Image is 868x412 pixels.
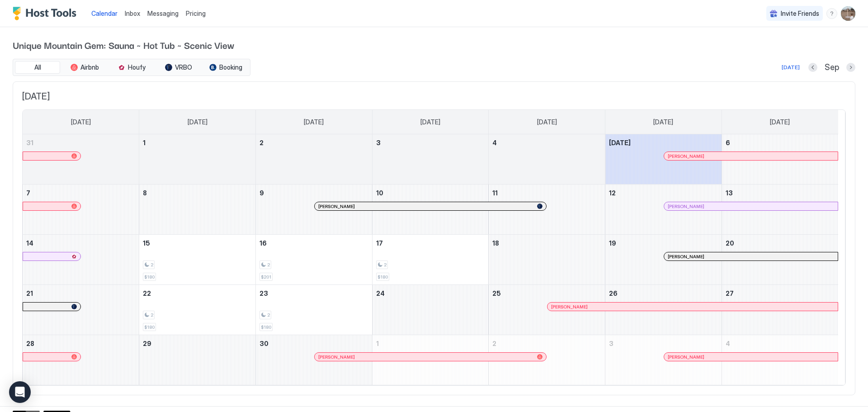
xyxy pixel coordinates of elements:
[668,254,834,260] div: [PERSON_NAME]
[372,185,489,235] td: September 10, 2025
[722,185,838,201] a: September 13, 2025
[261,274,271,280] span: $201
[373,335,489,352] a: October 1, 2025
[605,134,722,151] a: September 5, 2025
[668,153,834,159] div: [PERSON_NAME]
[179,110,217,134] a: Monday
[722,235,838,285] td: September 20, 2025
[304,118,324,126] span: [DATE]
[489,285,605,302] a: September 25, 2025
[13,7,80,20] a: Host Tools Logo
[376,189,383,197] span: 10
[726,239,734,247] span: 20
[722,335,838,385] td: October 4, 2025
[609,289,618,297] span: 26
[318,354,543,360] div: [PERSON_NAME]
[489,335,605,385] td: October 2, 2025
[722,285,838,335] td: September 27, 2025
[255,235,372,285] td: September 16, 2025
[489,134,605,151] a: September 4, 2025
[256,235,372,251] a: September 16, 2025
[256,134,372,151] a: September 2, 2025
[846,63,855,72] button: Next month
[34,63,41,71] span: All
[147,9,179,18] a: Messaging
[492,239,499,247] span: 18
[826,8,837,19] div: menu
[259,239,267,247] span: 16
[26,239,33,247] span: 14
[722,134,838,151] a: September 6, 2025
[384,262,387,268] span: 2
[668,354,834,360] div: [PERSON_NAME]
[782,63,800,71] div: [DATE]
[255,134,372,185] td: September 2, 2025
[372,134,489,185] td: September 3, 2025
[605,134,722,185] td: September 5, 2025
[781,9,819,18] span: Invite Friends
[80,63,99,71] span: Airbnb
[489,185,605,201] a: September 11, 2025
[609,189,616,197] span: 12
[644,110,682,134] a: Friday
[151,312,153,318] span: 2
[605,185,722,235] td: September 12, 2025
[139,335,256,385] td: September 29, 2025
[605,185,722,201] a: September 12, 2025
[492,340,496,347] span: 2
[411,110,449,134] a: Wednesday
[23,285,139,302] a: September 21, 2025
[609,340,613,347] span: 3
[23,134,139,151] a: August 31, 2025
[668,254,704,260] span: [PERSON_NAME]
[668,204,704,209] span: [PERSON_NAME]
[528,110,566,134] a: Thursday
[256,285,372,302] a: September 23, 2025
[489,134,605,185] td: September 4, 2025
[9,381,31,403] div: Open Intercom Messenger
[139,185,256,235] td: September 8, 2025
[653,118,673,126] span: [DATE]
[605,235,722,251] a: September 19, 2025
[13,59,250,76] div: tab-group
[256,335,372,352] a: September 30, 2025
[372,335,489,385] td: October 1, 2025
[376,239,383,247] span: 17
[156,61,201,74] button: VRBO
[259,189,264,197] span: 9
[376,289,385,297] span: 24
[605,335,722,352] a: October 3, 2025
[722,335,838,352] a: October 4, 2025
[605,285,722,335] td: September 26, 2025
[62,110,100,134] a: Sunday
[825,62,839,73] span: Sep
[23,185,139,201] a: September 7, 2025
[726,289,734,297] span: 27
[295,110,333,134] a: Tuesday
[770,118,790,126] span: [DATE]
[23,134,139,185] td: August 31, 2025
[256,185,372,201] a: September 9, 2025
[537,118,557,126] span: [DATE]
[23,235,139,285] td: September 14, 2025
[726,189,733,197] span: 13
[726,340,730,347] span: 4
[373,134,489,151] a: September 3, 2025
[376,139,381,147] span: 3
[259,340,269,347] span: 30
[139,134,256,185] td: September 1, 2025
[128,63,146,71] span: Houfy
[139,185,255,201] a: September 8, 2025
[492,189,498,197] span: 11
[139,235,255,251] a: September 15, 2025
[489,235,605,285] td: September 18, 2025
[722,185,838,235] td: September 13, 2025
[139,335,255,352] a: September 29, 2025
[489,235,605,251] a: September 18, 2025
[605,285,722,302] a: September 26, 2025
[420,118,440,126] span: [DATE]
[261,324,271,330] span: $180
[372,235,489,285] td: September 17, 2025
[267,312,270,318] span: 2
[26,289,33,297] span: 21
